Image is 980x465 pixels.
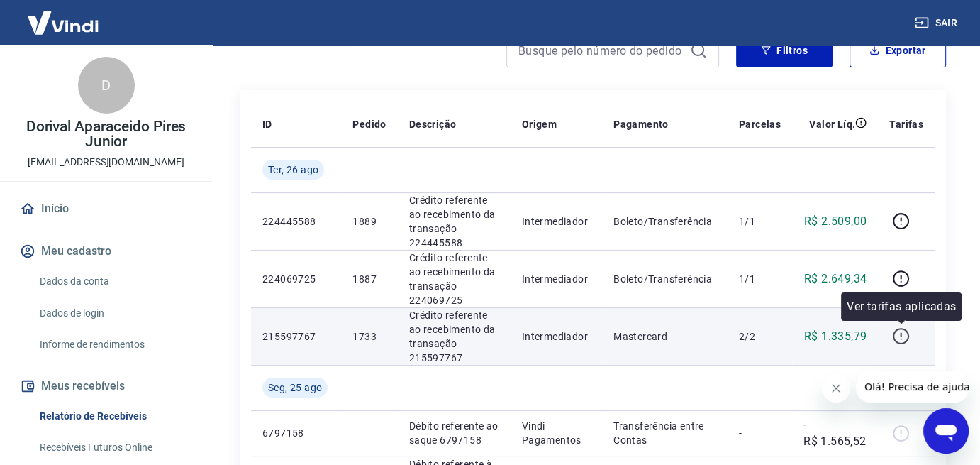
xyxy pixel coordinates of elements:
[739,426,781,440] p: -
[613,214,716,229] p: Boleto/Transferência
[409,308,499,365] p: Crédito referente ao recebimento da transação 215597767
[352,214,386,229] p: 1889
[613,419,716,447] p: Transferência entre Contas
[613,117,669,131] p: Pagamento
[17,236,195,267] button: Meu cadastro
[923,408,969,454] iframe: Botão para abrir a janela de mensagens
[409,419,499,447] p: Débito referente ao saque 6797158
[850,33,946,67] button: Exportar
[78,57,135,114] div: D
[613,329,716,344] p: Mastercard
[522,272,591,286] p: Intermediador
[262,329,330,344] p: 215597767
[17,1,109,44] img: Vindi
[409,193,499,250] p: Crédito referente ao recebimento da transação 224445588
[262,214,330,229] p: 224445588
[268,163,318,177] span: Ter, 26 ago
[822,374,850,403] iframe: Fechar mensagem
[409,251,499,307] p: Crédito referente ao recebimento da transação 224069725
[803,416,867,450] p: -R$ 1.565,52
[804,270,867,288] p: R$ 2.649,34
[262,117,272,131] p: ID
[17,371,195,402] button: Meus recebíveis
[9,10,119,21] span: Olá! Precisa de ajuda?
[804,213,867,230] p: R$ 2.509,00
[739,329,781,344] p: 2/2
[34,433,195,462] a: Recebíveis Futuros Online
[912,10,963,36] button: Sair
[809,117,855,131] p: Valor Líq.
[739,214,781,229] p: 1/1
[17,193,195,224] a: Início
[856,371,969,403] iframe: Mensagem da empresa
[352,117,386,131] p: Pedido
[804,328,867,345] p: R$ 1.335,79
[262,272,330,286] p: 224069725
[34,330,195,359] a: Informe de rendimentos
[11,119,201,149] p: Dorival Aparaceido Pires Junior
[736,33,833,67] button: Filtros
[522,117,557,131] p: Origem
[34,402,195,431] a: Relatório de Recebíveis
[522,419,591,447] p: Vindi Pagamentos
[847,298,956,315] p: Ver tarifas aplicadas
[739,272,781,286] p: 1/1
[34,267,195,296] a: Dados da conta
[522,214,591,229] p: Intermediador
[28,155,184,170] p: [EMAIL_ADDRESS][DOMAIN_NAME]
[352,272,386,286] p: 1887
[518,40,684,61] input: Busque pelo número do pedido
[522,329,591,344] p: Intermediador
[613,272,716,286] p: Boleto/Transferência
[34,299,195,328] a: Dados de login
[352,329,386,344] p: 1733
[889,117,923,131] p: Tarifas
[262,426,330,440] p: 6797158
[739,117,781,131] p: Parcelas
[409,117,457,131] p: Descrição
[268,381,322,395] span: Seg, 25 ago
